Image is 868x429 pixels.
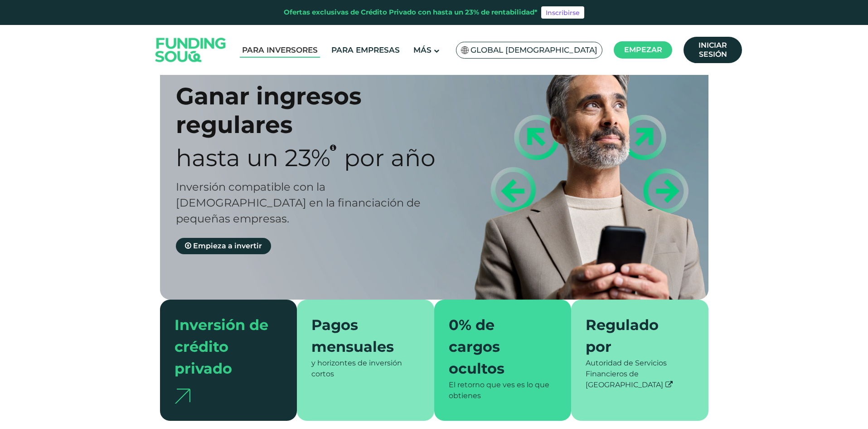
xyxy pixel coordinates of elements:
a: Para inversores [240,43,320,58]
font: Inversión de crédito privado [175,316,268,377]
i: 23% TIR (esperado) ~ 15% Rendimiento neto (esperado) [330,144,336,151]
a: Empieza a invertir [176,238,271,254]
font: y horizontes de inversión cortos [311,359,402,378]
font: Por año [344,143,436,172]
font: Inversión compatible con la [DEMOGRAPHIC_DATA] en la financiación de pequeñas empresas. [176,180,421,225]
font: 0% de cargos ocultos [449,316,504,377]
img: Bandera de Sudáfrica [461,46,469,54]
img: flecha [175,389,190,404]
font: Ofertas exclusivas de Crédito Privado con hasta un 23% de rentabilidad* [284,8,538,16]
font: Autoridad de Servicios Financieros de [GEOGRAPHIC_DATA] [586,359,667,389]
a: Inscribirse [541,6,584,19]
a: Iniciar sesión [684,37,742,63]
a: Para empresas [329,43,402,58]
font: Ganar ingresos regulares [176,82,362,139]
font: Empezar [624,45,662,54]
font: Global [DEMOGRAPHIC_DATA] [470,45,597,54]
img: Logo [146,27,235,73]
font: El retorno que ves es lo que obtienes [449,380,549,400]
font: Iniciar sesión [698,41,727,59]
font: Más [413,45,432,54]
font: Empieza a invertir [193,242,262,250]
font: Pagos mensuales [311,316,394,355]
font: Para inversores [242,45,318,54]
font: Inscribirse [546,9,580,17]
font: Regulado por [586,316,659,355]
font: Hasta un 23% [176,143,330,172]
font: Para empresas [331,45,400,54]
